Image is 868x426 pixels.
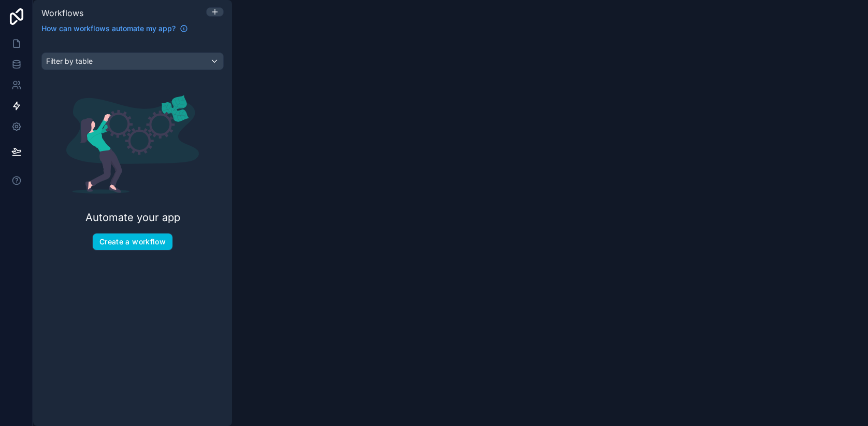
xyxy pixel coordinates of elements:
button: Filter by table [41,52,224,70]
a: How can workflows automate my app? [37,23,192,34]
button: Create a workflow [93,233,172,250]
span: Workflows [41,8,83,18]
span: How can workflows automate my app? [41,23,176,34]
span: Filter by table [46,57,93,65]
h2: Automate your app [85,210,180,225]
img: Automate your app [66,95,199,194]
div: scrollable content [33,40,232,426]
button: Create a workflow [92,233,173,251]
